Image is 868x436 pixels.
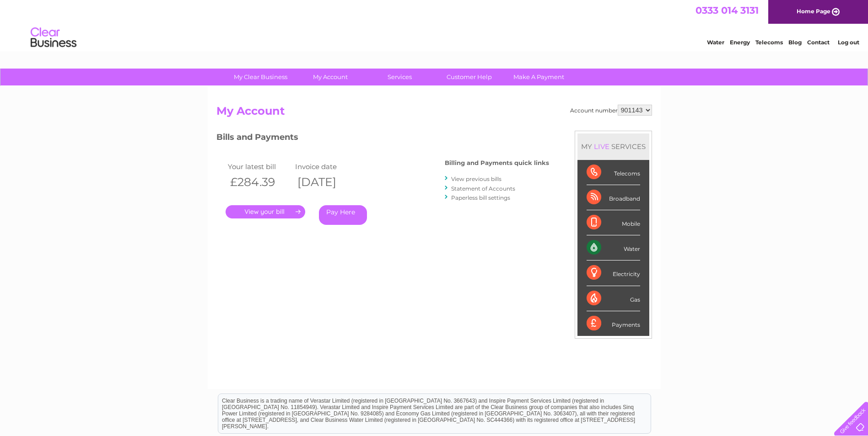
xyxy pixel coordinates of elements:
[838,39,859,46] a: Log out
[451,194,510,201] a: Paperless bill settings
[587,311,640,336] div: Payments
[570,105,652,116] div: Account number
[362,69,437,85] a: Services
[226,160,293,173] td: Your latest bill
[30,24,77,52] img: logo.png
[587,185,640,210] div: Broadband
[431,69,507,85] a: Customer Help
[445,160,549,166] h4: Billing and Payments quick links
[216,105,652,122] h2: My Account
[695,5,759,16] a: 0333 014 3131
[587,235,640,261] div: Water
[216,131,549,147] h3: Bills and Payments
[707,39,724,46] a: Water
[218,5,651,44] div: Clear Business is a trading name of Verastar Limited (registered in [GEOGRAPHIC_DATA] No. 3667643...
[292,69,368,85] a: My Account
[293,173,361,191] th: [DATE]
[730,39,750,46] a: Energy
[788,39,802,46] a: Blog
[223,69,298,85] a: My Clear Business
[451,185,515,192] a: Statement of Accounts
[451,175,501,182] a: View previous bills
[319,205,367,225] a: Pay Here
[501,69,577,85] a: Make A Payment
[592,142,611,151] div: LIVE
[226,173,293,191] th: £284.39
[587,286,640,311] div: Gas
[226,205,305,218] a: .
[807,39,830,46] a: Contact
[755,39,783,46] a: Telecoms
[587,261,640,286] div: Electricity
[587,210,640,235] div: Mobile
[587,160,640,185] div: Telecoms
[577,133,649,160] div: MY SERVICES
[293,160,361,173] td: Invoice date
